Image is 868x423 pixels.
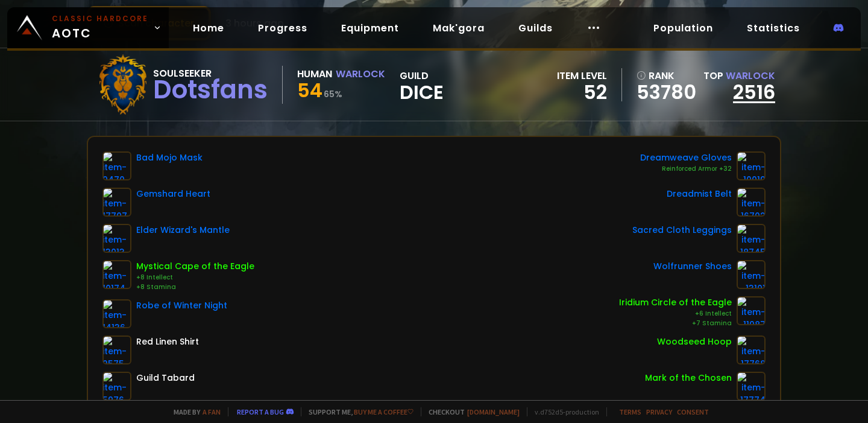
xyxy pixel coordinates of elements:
[102,188,131,217] img: item-17707
[52,13,148,24] small: Classic Hardcore
[557,83,607,101] div: 52
[557,68,607,83] div: item level
[203,407,221,416] a: a fan
[136,224,230,237] div: Elder Wizard's Mantle
[726,69,775,83] span: Warlock
[640,164,732,174] div: Reinforced Armor +32
[52,13,148,42] span: AOTC
[297,77,322,104] span: 54
[332,16,409,40] a: Equipment
[646,407,672,416] a: Privacy
[653,260,732,273] div: Wolfrunner Shoes
[667,188,732,200] div: Dreadmist Belt
[509,16,562,40] a: Guilds
[677,407,709,416] a: Consent
[737,372,766,401] img: item-17774
[619,319,732,328] div: +7 Stamina
[166,407,221,416] span: Made by
[640,151,732,164] div: Dreamweave Gloves
[7,7,169,48] a: Classic HardcoreAOTC
[87,6,211,40] button: Scan character
[637,68,696,83] div: rank
[102,299,131,328] img: item-14136
[400,68,444,101] div: guild
[637,83,696,101] a: 53780
[527,407,599,416] span: v. d752d5 - production
[733,78,775,106] a: 2516
[136,372,195,384] div: Guild Tabard
[102,224,131,253] img: item-13013
[136,299,227,312] div: Robe of Winter Night
[301,407,414,416] span: Support me,
[737,336,766,364] img: item-17768
[423,16,494,40] a: Mak'gora
[619,407,641,416] a: Terms
[136,260,254,273] div: Mystical Cape of the Eagle
[136,273,254,282] div: +8 Intellect
[737,260,766,289] img: item-13101
[467,407,520,416] a: [DOMAIN_NAME]
[421,407,520,416] span: Checkout
[183,16,234,40] a: Home
[354,407,414,416] a: Buy me a coffee
[248,16,317,40] a: Progress
[136,188,210,200] div: Gemshard Heart
[400,83,444,101] span: Dice
[136,336,199,348] div: Red Linen Shirt
[237,407,284,416] a: Report a bug
[703,68,775,83] div: Top
[324,88,342,100] small: 65 %
[632,224,732,237] div: Sacred Cloth Leggings
[737,296,766,325] img: item-11987
[336,66,385,81] div: Warlock
[645,372,732,384] div: Mark of the Chosen
[136,282,254,292] div: +8 Stamina
[737,224,766,253] img: item-18745
[102,151,131,180] img: item-9470
[153,81,268,99] div: Dotsfans
[102,336,131,364] img: item-2575
[619,296,732,309] div: Iridium Circle of the Eagle
[102,372,131,401] img: item-5976
[153,66,268,81] div: Soulseeker
[102,260,131,289] img: item-10174
[737,151,766,180] img: item-10019
[657,336,732,348] div: Woodseed Hoop
[619,309,732,319] div: +6 Intellect
[297,66,332,81] div: Human
[644,16,723,40] a: Population
[737,16,810,40] a: Statistics
[136,151,203,164] div: Bad Mojo Mask
[737,188,766,217] img: item-16702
